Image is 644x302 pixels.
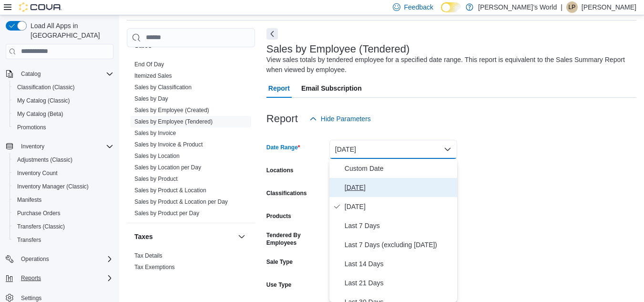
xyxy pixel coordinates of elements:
img: Cova [19,2,62,12]
button: My Catalog (Classic) [10,94,117,107]
span: Sales by Day [134,95,168,103]
button: Inventory Manager (Classic) [10,180,117,193]
h3: Report [266,113,298,125]
button: Operations [2,252,117,266]
button: Classification (Classic) [10,81,117,94]
span: Purchase Orders [17,209,61,217]
a: Inventory Manager (Classic) [13,181,92,192]
button: Hide Parameters [306,109,375,128]
button: Adjustments (Classic) [10,153,117,167]
span: My Catalog (Beta) [17,110,63,118]
a: Sales by Employee (Created) [134,107,209,114]
span: Transfers [17,236,41,244]
span: Itemized Sales [134,72,172,80]
span: Inventory [21,143,44,150]
span: Sales by Product & Location per Day [134,198,228,206]
a: Sales by Location per Day [134,164,201,171]
span: Adjustments (Classic) [17,156,72,164]
button: Catalog [2,67,117,81]
span: Last 7 Days [345,220,453,231]
span: Transfers [13,234,113,246]
span: My Catalog (Classic) [13,95,113,106]
a: Transfers (Classic) [13,221,69,232]
span: Purchase Orders [13,208,113,219]
label: Date Range [266,144,300,151]
span: Inventory [17,141,113,152]
span: Manifests [17,196,41,204]
button: Purchase Orders [10,207,117,220]
span: Last 7 Days (excluding [DATE]) [345,239,453,250]
span: Sales by Invoice & Product [134,141,203,148]
button: Catalog [17,68,44,80]
span: LP [569,1,576,13]
span: Inventory Manager (Classic) [17,183,89,190]
span: Manifests [13,194,113,206]
input: Dark Mode [441,2,461,12]
span: Operations [21,255,49,263]
label: Sale Type [266,258,293,266]
span: [DATE] [345,182,453,193]
span: Settings [21,294,41,302]
button: Inventory [2,140,117,153]
div: Sales [127,59,255,223]
a: Sales by Product & Location [134,187,206,194]
a: Inventory Count [13,167,61,179]
span: Inventory Count [13,167,113,179]
span: Inventory Manager (Classic) [13,181,113,192]
span: Promotions [17,124,46,131]
label: Products [266,212,291,220]
span: Tax Details [134,252,163,260]
span: Sales by Invoice [134,129,176,137]
span: Last 14 Days [345,258,453,270]
p: [PERSON_NAME]’s World [478,1,557,13]
span: Load All Apps in [GEOGRAPHIC_DATA] [27,21,113,40]
a: Classification (Classic) [13,82,79,93]
button: Transfers [10,233,117,247]
label: Tendered By Employees [266,231,326,247]
a: Sales by Day [134,95,168,102]
span: Reports [21,274,41,282]
a: Tax Details [134,252,163,259]
label: Use Type [266,281,291,289]
a: Tax Exemptions [134,264,175,271]
span: Hide Parameters [321,114,371,124]
a: Sales by Product & Location per Day [134,198,228,205]
h3: Sales by Employee (Tendered) [266,43,410,55]
span: Feedback [404,2,433,12]
a: Sales by Invoice [134,130,176,136]
span: Transfers (Classic) [13,221,113,232]
span: My Catalog (Classic) [17,97,70,104]
button: Manifests [10,193,117,207]
button: Transfers (Classic) [10,220,117,233]
button: [DATE] [329,140,457,159]
div: Select listbox [329,159,457,302]
a: Adjustments (Classic) [13,154,76,166]
div: Taxes [127,250,255,277]
a: Sales by Product [134,176,178,182]
a: My Catalog (Beta) [13,108,67,120]
span: Promotions [13,122,113,133]
span: Sales by Location per Day [134,164,201,171]
span: End Of Day [134,61,164,68]
span: Report [268,79,290,98]
a: Purchase Orders [13,208,64,219]
div: Leonette Prince [566,1,578,13]
span: Catalog [21,70,41,78]
h3: Taxes [134,232,153,241]
a: Sales by Invoice & Product [134,141,203,148]
a: Sales by Employee (Tendered) [134,118,213,125]
p: [PERSON_NAME] [582,1,636,13]
span: [DATE] [345,201,453,212]
span: Email Subscription [301,79,362,98]
a: Transfers [13,234,45,246]
button: Sales [236,40,247,51]
button: Inventory [17,141,48,152]
a: Itemized Sales [134,73,172,79]
span: My Catalog (Beta) [13,108,113,120]
button: Promotions [10,121,117,134]
span: Adjustments (Classic) [13,154,113,166]
a: Manifests [13,194,45,206]
span: Reports [17,272,113,284]
a: Sales by Location [134,153,180,159]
